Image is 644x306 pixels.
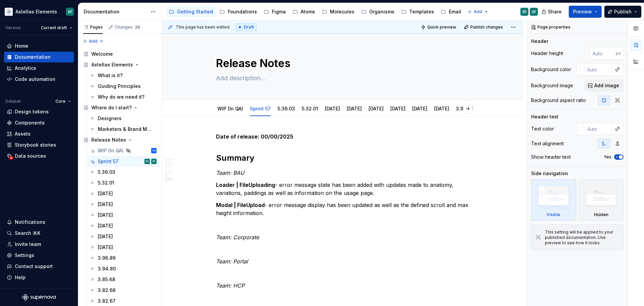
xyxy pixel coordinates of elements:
a: Welcome [81,49,159,59]
em: Team: BAU [216,169,244,176]
span: Publish changes [470,24,503,30]
div: [DATE] [98,190,113,197]
div: Pages [83,24,103,30]
a: [DATE] [87,188,159,199]
a: 3.94.80 [87,263,159,274]
div: Notifications [15,219,45,225]
a: 5.36.03 [87,167,159,177]
div: Hidden [594,212,608,217]
span: Share [548,8,562,15]
span: Quick preview [427,24,456,30]
a: 5.32.01 [87,177,159,188]
div: [DATE] [410,101,430,115]
a: Sprint 57 [250,106,271,111]
span: Publish [614,8,632,15]
div: [DATE] [98,244,113,251]
a: Settings [4,250,74,261]
button: Add [465,7,490,16]
div: [DATE] [322,101,343,115]
strong: Loader | FileUploading [216,182,275,188]
a: Figma [261,6,289,17]
a: 3.96.86 [87,253,159,263]
a: Sprint 57SFSF [87,156,159,167]
a: [DATE] [87,220,159,231]
div: Documentation [84,8,147,15]
div: Dataset [5,99,21,104]
div: Settings [15,252,34,259]
p: - error message display has been updated as well as the defined scroll and max height information. [216,201,470,217]
div: Code automation [15,76,55,83]
div: CH [153,147,156,154]
div: Sprint 57 [247,101,273,115]
p: px [616,51,621,56]
div: Molecules [330,8,354,15]
a: 3.85.68 [87,274,159,285]
span: Preview [573,8,592,15]
span: Add image [594,82,619,89]
div: Templates [409,8,434,15]
div: Text alignment [531,140,564,147]
div: [DATE] [98,233,113,240]
div: Components [15,119,45,126]
button: Publish changes [462,22,506,32]
div: Astellas Elements [91,61,133,68]
div: Contact support [15,263,53,270]
span: 29 [134,24,141,30]
div: Sprint 57 [98,158,119,165]
div: Where do I start? [91,104,132,111]
a: 5.36.03 [277,106,295,111]
div: 5.32.01 [98,180,114,186]
button: Help [4,272,74,283]
h2: Summary [216,153,470,163]
div: [DATE] [431,101,452,115]
a: [DATE] [369,106,384,111]
div: SF [145,158,149,165]
button: Preview [569,6,602,18]
div: Show header text [531,154,571,160]
div: 3.85.68 [98,276,115,283]
div: 3.96.86 [453,101,476,115]
div: Astellas Elements [15,8,57,15]
div: Assets [15,131,31,137]
div: Text color [531,125,554,132]
div: Visible [547,212,560,217]
strong: Modal | FileUpload [216,202,265,208]
div: Analytics [15,65,36,71]
div: 5.36.03 [98,169,115,175]
div: [DATE] [388,101,408,115]
div: Marketers & Brand Managers [98,126,153,133]
div: Header text [531,113,558,120]
div: Version [5,25,21,31]
a: Why do we need it? [87,92,159,102]
div: Release Notes [91,137,126,143]
a: WIP (In QA)CH [87,145,159,156]
a: 3.96.86 [456,106,474,111]
span: Add [89,39,97,44]
div: [DATE] [366,101,386,115]
div: Welcome [91,51,113,57]
textarea: Release Notes [215,55,469,71]
div: Visible [531,180,576,220]
a: WIP (In QA) [217,106,243,111]
div: SF [532,9,536,14]
a: Documentation [4,52,74,62]
div: Help [15,274,26,281]
a: Organisms [358,6,397,17]
div: Documentation [15,54,51,60]
input: Auto [590,47,616,59]
div: Search ⌘K [15,230,40,237]
span: Draft [244,24,254,30]
a: Atoms [290,6,318,17]
a: Release Notes [81,135,159,145]
div: 3.94.80 [98,265,116,272]
strong: Date of release: 00/00/2025 [216,133,293,140]
em: Team: HCP [216,282,245,289]
div: WIP (In QA) [215,101,246,115]
button: Core [52,97,74,106]
a: Assets [4,129,74,139]
a: Supernova Logo [22,294,56,301]
div: SF [152,158,156,165]
button: Quick preview [419,22,459,32]
a: [DATE] [412,106,427,111]
div: Hidden [579,180,624,220]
